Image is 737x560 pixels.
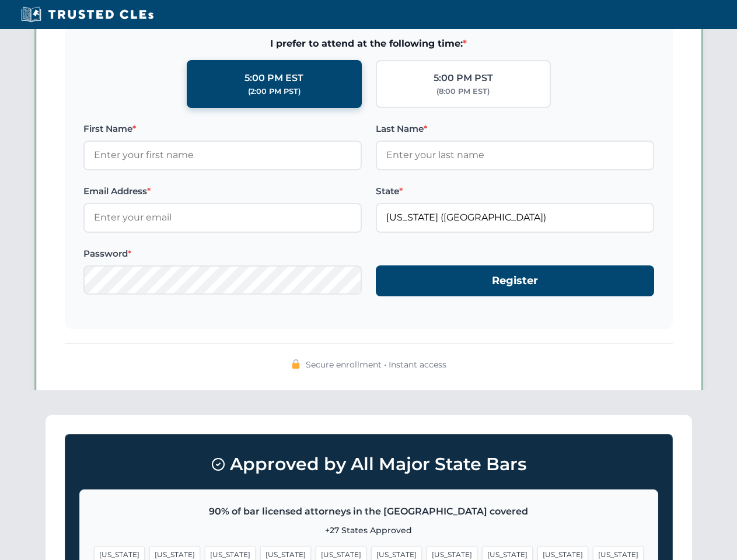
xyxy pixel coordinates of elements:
[376,141,654,170] input: Enter your last name
[376,265,654,296] button: Register
[83,247,362,261] label: Password
[83,184,362,198] label: Email Address
[306,358,446,371] span: Secure enrollment • Instant access
[94,504,644,519] p: 90% of bar licensed attorneys in the [GEOGRAPHIC_DATA] covered
[83,36,654,51] span: I prefer to attend at the following time:
[376,203,654,232] input: Florida (FL)
[94,524,644,537] p: +27 States Approved
[434,71,493,86] div: 5:00 PM PST
[79,449,658,480] h3: Approved by All Major State Bars
[376,122,654,136] label: Last Name
[244,71,303,86] div: 5:00 PM EST
[376,184,654,198] label: State
[83,122,362,136] label: First Name
[248,86,301,97] div: (2:00 PM PST)
[83,141,362,170] input: Enter your first name
[436,86,490,97] div: (8:00 PM EST)
[18,6,157,23] img: Trusted CLEs
[83,203,362,232] input: Enter your email
[291,359,301,369] img: 🔒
